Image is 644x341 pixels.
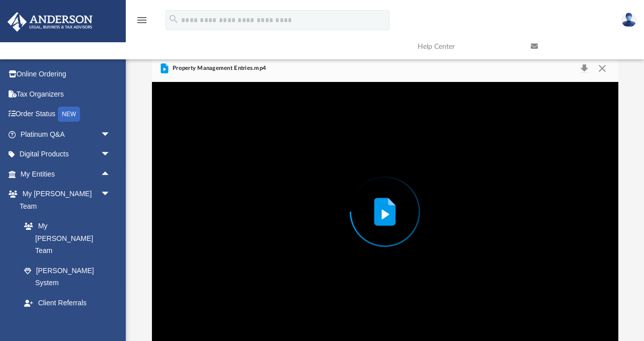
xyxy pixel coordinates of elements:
[7,184,121,216] a: My [PERSON_NAME] Teamarrow_drop_down
[14,261,121,293] a: [PERSON_NAME] System
[593,61,611,75] button: Close
[7,104,126,125] a: Order StatusNEW
[7,124,126,144] a: Platinum Q&Aarrow_drop_down
[5,12,96,32] img: Anderson Advisors Platinum Portal
[101,124,121,145] span: arrow_drop_down
[171,64,267,73] span: Property Management Entries.mp4
[14,293,121,313] a: Client Referrals
[14,216,116,261] a: My [PERSON_NAME] Team
[7,64,126,84] a: Online Ordering
[621,13,636,27] img: User Pic
[58,107,80,122] div: NEW
[136,14,148,26] i: menu
[576,61,594,75] button: Download
[136,19,148,26] a: menu
[7,84,126,104] a: Tax Organizers
[101,184,121,205] span: arrow_drop_down
[168,14,179,25] i: search
[101,164,121,185] span: arrow_drop_up
[410,27,523,66] a: Help Center
[7,144,126,164] a: Digital Productsarrow_drop_down
[101,144,121,165] span: arrow_drop_down
[7,164,126,184] a: My Entitiesarrow_drop_up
